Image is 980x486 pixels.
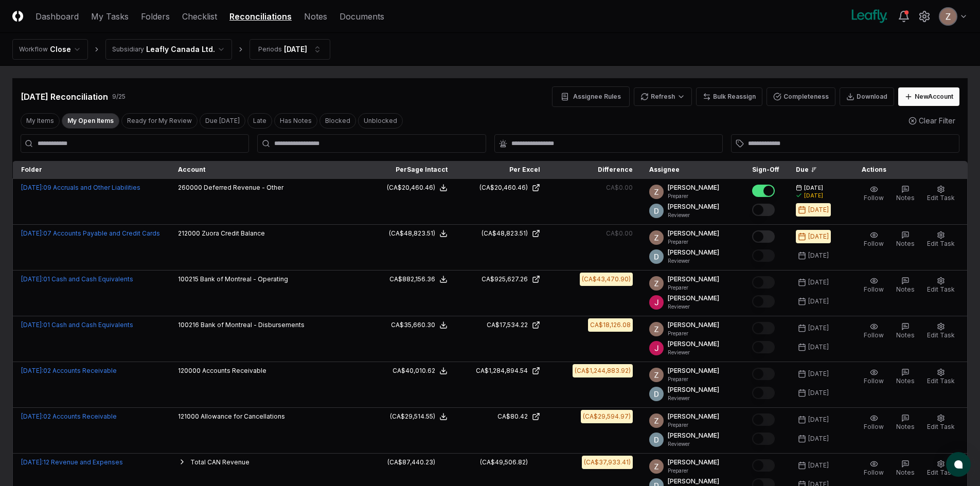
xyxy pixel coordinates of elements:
[808,251,829,260] div: [DATE]
[752,433,775,445] button: Mark complete
[201,412,285,420] span: Allowance for Cancellations
[649,341,664,355] img: ACg8ocJfBSitaon9c985KWe3swqK2kElzkAv-sHk65QWxGQz4ldowg=s96-c
[178,229,200,237] span: 212000
[862,412,886,434] button: Follow
[649,230,664,245] img: ACg8ocKnDsamp5-SE65NkOhq35AnOBarAXdzXQ03o9g231ijNgHgyA=s96-c
[668,394,719,402] p: Reviewer
[668,284,719,292] p: Preparer
[389,229,448,238] button: (CA$48,823.51)
[894,320,917,342] button: Notes
[862,275,886,296] button: Follow
[649,276,664,291] img: ACg8ocKnDsamp5-SE65NkOhq35AnOBarAXdzXQ03o9g231ijNgHgyA=s96-c
[649,295,664,310] img: ACg8ocJfBSitaon9c985KWe3swqK2kElzkAv-sHk65QWxGQz4ldowg=s96-c
[91,10,129,23] a: My Tasks
[389,229,435,238] div: (CA$48,823.51)
[925,366,957,388] button: Edit Task
[479,183,528,192] div: (CA$20,460.46)
[190,458,250,466] span: Total CAN Revenue
[393,366,448,375] button: CA$40,010.62
[482,275,528,284] div: CA$925,627.26
[178,321,199,329] span: 100216
[634,87,692,106] button: Refresh
[804,192,823,200] div: [DATE]
[804,184,823,192] span: [DATE]
[927,423,955,430] span: Edit Task
[925,412,957,434] button: Edit Task
[21,229,43,237] span: [DATE] :
[946,452,971,477] button: atlas-launcher
[925,275,957,296] button: Edit Task
[21,367,43,374] span: [DATE] :
[464,320,540,330] a: CA$17,534.22
[649,204,664,218] img: ACg8ocLeIi4Jlns6Fsr4lO0wQ1XJrFQvF4yUjbLrd1AsCAOmrfa1KQ=s96-c
[668,294,719,303] p: [PERSON_NAME]
[668,421,719,429] p: Preparer
[752,459,775,472] button: Mark complete
[319,113,356,129] button: Blocked
[896,285,915,293] span: Notes
[21,458,43,466] span: [DATE] :
[668,440,719,448] p: Reviewer
[808,388,829,398] div: [DATE]
[925,458,957,479] button: Edit Task
[927,469,955,476] span: Edit Task
[340,10,384,23] a: Documents
[274,113,317,129] button: Has Notes
[668,303,719,311] p: Reviewer
[894,458,917,479] button: Notes
[62,113,119,129] button: My Open Items
[927,285,955,293] span: Edit Task
[178,275,199,283] span: 100215
[849,8,889,25] img: Leafly logo
[808,278,829,287] div: [DATE]
[668,275,719,284] p: [PERSON_NAME]
[363,161,456,179] th: Per Sage Intacct
[21,275,133,283] a: [DATE]:01 Cash and Cash Equivalents
[808,297,829,306] div: [DATE]
[21,412,117,420] a: [DATE]:02 Accounts Receivable
[864,331,884,339] span: Follow
[668,375,719,383] p: Preparer
[201,321,305,329] span: Bank of Montreal - Disbursements
[864,285,884,293] span: Follow
[178,165,355,174] div: Account
[21,458,123,466] a: [DATE]:12 Revenue and Expenses
[390,412,435,421] div: (CA$29,514.55)
[862,458,886,479] button: Follow
[896,194,915,202] span: Notes
[112,92,126,101] div: 9 / 25
[752,341,775,353] button: Mark complete
[904,111,959,130] button: Clear Filter
[464,183,540,192] a: (CA$20,460.46)
[649,249,664,264] img: ACg8ocLeIi4Jlns6Fsr4lO0wQ1XJrFQvF4yUjbLrd1AsCAOmrfa1KQ=s96-c
[390,412,448,421] button: (CA$29,514.55)
[606,183,633,192] div: CA$0.00
[21,91,108,103] div: [DATE] Reconciliation
[862,183,886,205] button: Follow
[896,240,915,247] span: Notes
[590,320,631,330] div: CA$18,126.08
[19,45,48,54] div: Workflow
[641,161,744,179] th: Assignee
[668,330,719,337] p: Preparer
[552,86,630,107] button: Assignee Rules
[668,320,719,330] p: [PERSON_NAME]
[668,202,719,211] p: [PERSON_NAME]
[387,183,448,192] button: (CA$20,460.46)
[480,458,528,467] div: (CA$49,506.82)
[894,366,917,388] button: Notes
[21,275,43,283] span: [DATE] :
[583,412,631,421] div: (CA$29,594.97)
[853,165,959,174] div: Actions
[389,275,448,284] button: CA$882,156.36
[896,423,915,430] span: Notes
[668,229,719,238] p: [PERSON_NAME]
[668,477,719,486] p: [PERSON_NAME]
[752,387,775,399] button: Mark complete
[358,113,403,129] button: Unblocked
[808,323,829,333] div: [DATE]
[896,469,915,476] span: Notes
[584,458,631,467] div: (CA$37,933.41)
[925,183,957,205] button: Edit Task
[464,275,540,284] a: CA$925,627.26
